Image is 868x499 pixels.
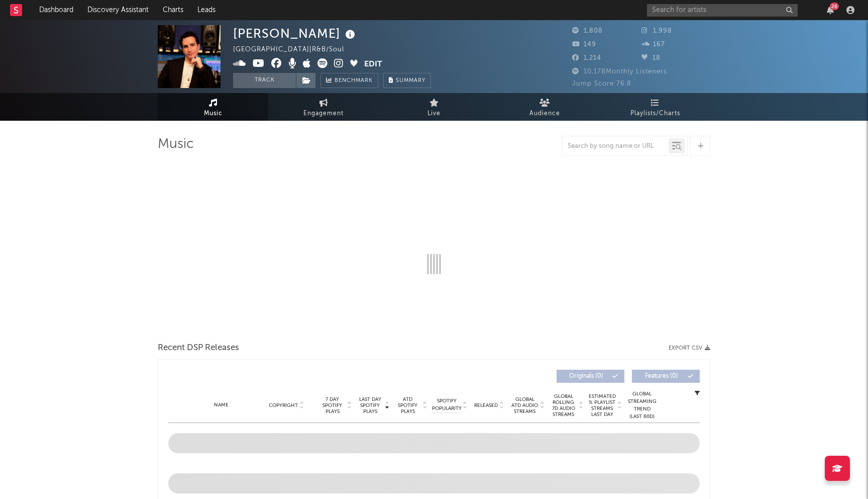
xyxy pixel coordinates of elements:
span: 1,998 [641,28,672,34]
div: 26 [830,3,839,10]
button: Edit [364,58,382,71]
span: 7 Day Spotify Plays [319,396,346,414]
input: Search for artists [647,4,798,17]
input: Search by song name or URL [563,142,669,150]
span: Benchmark [335,75,373,87]
span: Estimated % Playlist Streams Last Day [588,393,616,418]
span: Playlists/Charts [630,108,680,120]
button: Track [233,73,296,88]
span: Music [204,108,223,120]
span: Spotify Popularity [432,397,462,412]
span: Features ( 0 ) [638,373,685,379]
span: Originals ( 0 ) [563,373,609,379]
a: Playlists/Charts [600,93,710,121]
span: 1,808 [572,28,603,34]
span: Global Rolling 7D Audio Streams [550,393,577,418]
button: Export CSV [669,345,710,351]
a: Live [379,93,489,121]
span: Released [474,402,498,408]
button: Features(0) [632,370,700,383]
span: 10,178 Monthly Listeners [572,68,667,75]
div: Global Streaming Trend (Last 60D) [627,390,657,421]
button: 26 [827,6,834,14]
span: Audience [529,108,560,120]
span: Recent DSP Releases [158,342,239,354]
span: Summary [396,78,425,84]
button: Originals(0) [557,370,624,383]
button: Summary [383,73,431,88]
span: Copyright [269,402,298,408]
span: 1,214 [572,55,601,61]
a: Engagement [268,93,379,121]
span: 167 [641,41,665,48]
span: Live [427,108,441,120]
a: Audience [489,93,600,121]
span: 18 [641,55,661,61]
div: [PERSON_NAME] [233,25,358,42]
span: 149 [572,41,596,48]
a: Benchmark [320,73,378,88]
div: Name [188,401,254,409]
span: Engagement [303,108,344,120]
div: [GEOGRAPHIC_DATA] | R&B/Soul [233,44,356,56]
span: ATD Spotify Plays [394,396,421,414]
span: Jump Score: 76.8 [572,80,631,87]
a: Music [158,93,268,121]
span: Last Day Spotify Plays [357,396,383,414]
span: Global ATD Audio Streams [511,396,538,414]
